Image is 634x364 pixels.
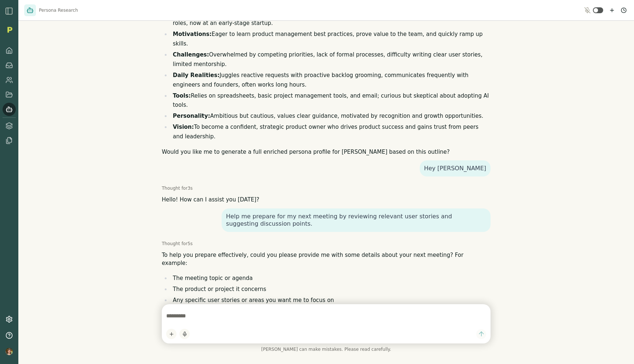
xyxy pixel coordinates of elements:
p: Would you like me to generate a full enriched persona profile for [PERSON_NAME] based on this out... [162,148,491,156]
img: profile [6,348,13,355]
li: To become a confident, strategic product owner who drives product success and gains trust from pe... [171,123,491,141]
button: Help [3,329,16,342]
li: The product or project it concerns [171,285,491,294]
li: Any specific user stories or areas you want me to focus on [171,296,491,305]
span: Persona Research [39,7,78,13]
img: Organization logo [4,24,15,35]
li: Ambitious but cautious, values clear guidance, motivated by recognition and growth opportunities. [171,112,491,121]
li: Juggles reactive requests with proactive backlog grooming, communicates frequently with engineers... [171,71,491,90]
p: Hello! How can I assist you [DATE]? [162,196,491,204]
strong: Motivations: [173,31,212,37]
button: Add content to chat [166,329,176,339]
p: Help me prepare for my next meeting by reviewing relevant user stories and suggesting discussion ... [226,213,486,227]
span: [PERSON_NAME] can make mistakes. Please read carefully. [162,346,491,352]
button: Chat history [619,6,628,15]
img: sidebar [5,7,14,15]
p: Hey [PERSON_NAME] [424,165,486,172]
strong: Tools: [173,92,191,99]
li: Overwhelmed by competing priorities, lack of formal processes, difficulty writing clear user stor... [171,50,491,69]
button: Toggle ambient mode [593,7,603,13]
div: Thought for 3 s [162,185,491,191]
li: Eager to learn product management best practices, prove value to the team, and quickly ramp up sk... [171,30,491,48]
strong: Daily Realities: [173,72,219,79]
div: Thought for 5 s [162,241,491,247]
button: Start dictation [179,329,190,339]
strong: Challenges: [173,51,209,58]
li: The meeting topic or agenda [171,274,491,283]
button: New chat [608,6,616,15]
li: Relies on spreadsheets, basic project management tools, and email; curious but skeptical about ad... [171,91,491,110]
strong: Personality: [173,113,210,119]
p: To help you prepare effectively, could you please provide me with some details about your next me... [162,251,491,267]
strong: Vision: [173,124,194,130]
button: Send message [476,329,486,339]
